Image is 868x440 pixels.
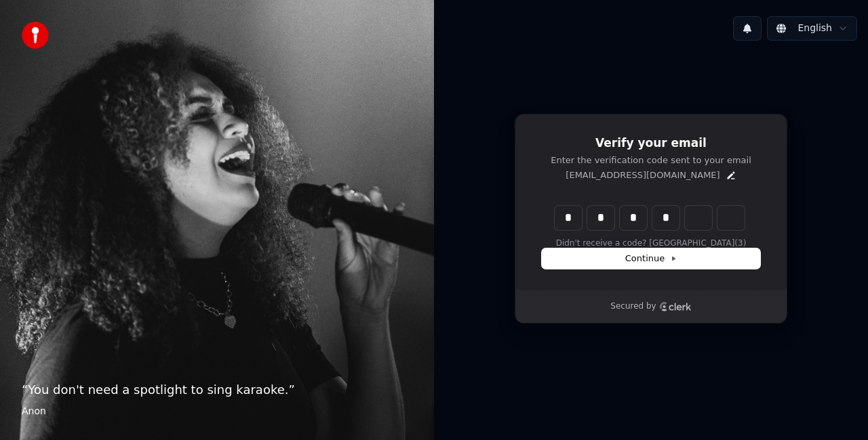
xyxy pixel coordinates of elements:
[555,206,582,230] input: Enter verification code. Digit 1
[566,169,719,181] p: [EMAIL_ADDRESS][DOMAIN_NAME]
[542,248,760,269] button: Continue
[685,206,712,230] input: Digit 5
[717,206,745,230] input: Digit 6
[610,301,656,312] p: Secured by
[659,302,692,311] a: Clerk logo
[552,203,747,233] div: Verification code input
[22,380,412,399] p: “ You don't need a spotlight to sing karaoke. ”
[587,206,614,230] input: Digit 2
[620,206,647,230] input: Digit 3
[625,252,677,265] span: Continue
[22,22,49,49] img: youka
[542,135,760,152] h1: Verify your email
[652,206,679,230] input: Digit 4
[542,154,760,167] p: Enter the verification code sent to your email
[726,170,736,181] button: Edit
[22,405,412,418] footer: Anon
